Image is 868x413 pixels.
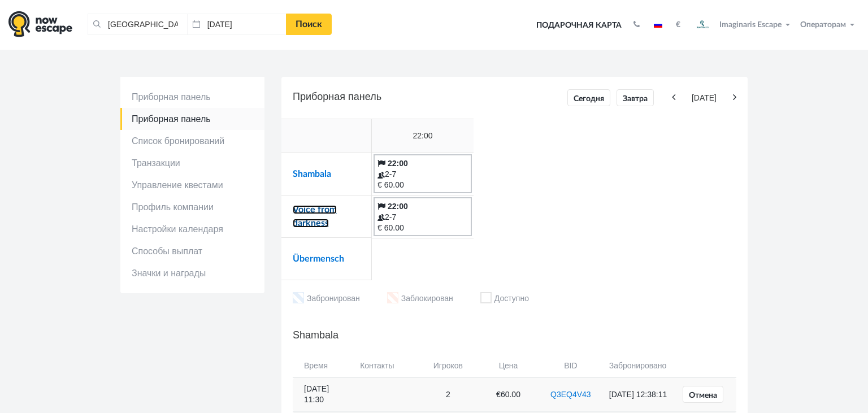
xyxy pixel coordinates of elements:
a: Список бронирований [120,130,264,152]
td: [DATE] 11:30 [293,377,354,412]
a: Отмена [683,386,723,403]
a: Профиль компании [120,196,264,218]
a: Завтра [617,89,654,106]
div: 2-7 [377,212,468,223]
img: ru.jpg [654,22,662,28]
th: BID [538,355,604,377]
th: Игроков [418,355,479,377]
span: [DATE] [678,93,730,103]
li: Доступно [480,292,529,306]
button: Imaginaris Escape [689,14,795,36]
th: Контакты [354,355,418,377]
a: Приборная панель [120,86,264,108]
img: logo [8,11,72,37]
td: €60.00 [479,377,538,412]
h5: Приборная панель [293,88,736,107]
b: 22:00 [388,159,408,168]
th: Забронировано [604,355,675,377]
a: Voice from darkness [293,205,337,228]
div: € 60.00 [377,180,468,190]
button: Операторам [797,19,860,31]
a: Настройки календаря [120,218,264,240]
strong: € [676,21,680,29]
td: [DATE] 12:38:11 [604,377,675,412]
th: Время [293,355,354,377]
a: Приборная панель [120,108,264,130]
input: Дата [187,14,287,35]
a: Shambala [293,169,331,179]
span: Imaginaris Escape [719,19,782,29]
a: Транзакции [120,152,264,174]
a: 22:00 2-7 € 60.00 [374,154,472,193]
td: 22:00 [372,119,474,153]
td: 2 [418,377,479,412]
a: Подарочная карта [532,13,626,38]
a: Q3EQ4V43 [550,390,591,399]
li: Заблокирован [387,292,453,306]
b: 22:00 [388,202,408,211]
li: Забронирован [293,292,360,306]
span: Операторам [800,21,846,29]
a: Поиск [286,14,332,35]
button: € [670,19,686,31]
div: € 60.00 [377,223,468,233]
a: Значки и награды [120,262,264,284]
h5: Shambala [293,327,736,344]
a: Способы выплат [120,240,264,262]
a: Сегодня [567,89,610,106]
div: 2-7 [377,169,468,180]
a: Управление квестами [120,174,264,196]
a: 22:00 2-7 € 60.00 [374,197,472,236]
th: Цена [479,355,538,377]
a: Übermensch [293,254,344,263]
input: Город или название квеста [88,14,187,35]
